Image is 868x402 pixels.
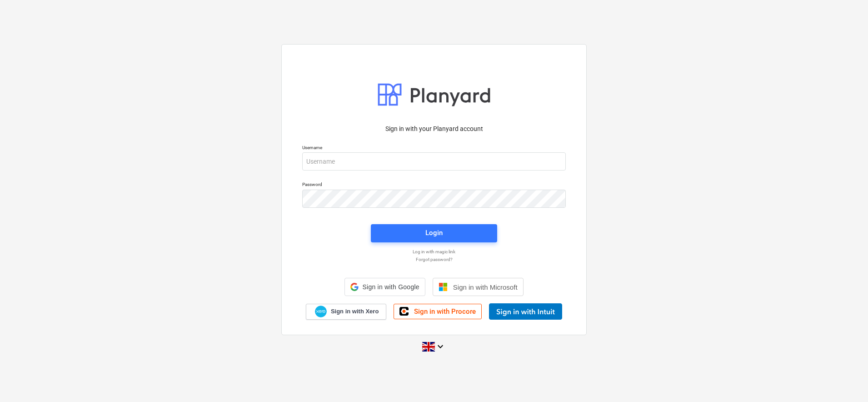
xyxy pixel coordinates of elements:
input: Username [302,152,566,171]
div: Login [425,227,443,239]
span: Sign in with Procore [414,307,476,316]
i: keyboard_arrow_down [435,341,446,352]
span: Sign in with Microsoft [453,283,518,291]
a: Sign in with Procore [394,304,482,319]
div: Sign in with Google [344,278,425,296]
p: Sign in with your Planyard account [302,124,566,134]
button: Login [371,224,497,242]
img: Microsoft logo [439,282,448,291]
a: Log in with magic link [298,249,570,255]
a: Forgot password? [298,256,570,262]
a: Sign in with Xero [306,304,387,320]
p: Password [302,181,566,189]
span: Sign in with Google [362,283,419,291]
img: Xero logo [315,306,327,318]
span: Sign in with Xero [331,307,379,316]
p: Username [302,145,566,152]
